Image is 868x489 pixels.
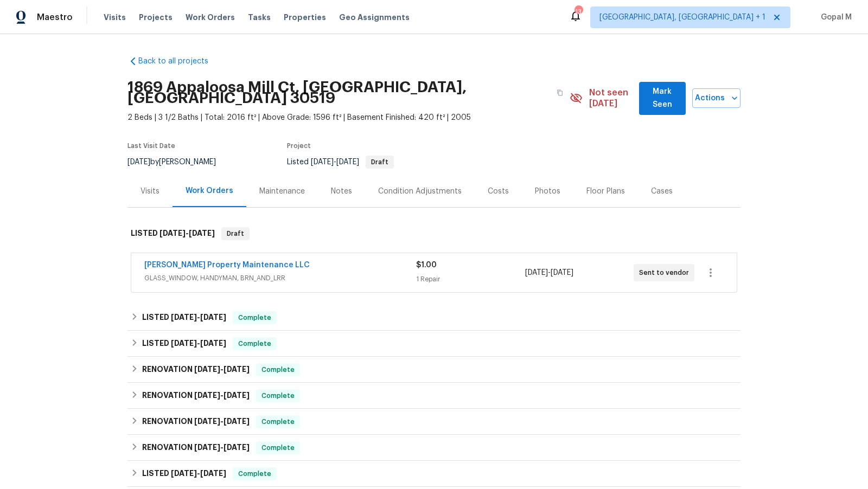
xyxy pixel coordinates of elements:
[127,216,741,251] div: LISTED [DATE]-[DATE]Draft
[200,469,226,477] span: [DATE]
[551,269,573,276] span: [DATE]
[194,443,250,451] span: -
[127,156,229,169] div: by [PERSON_NAME]
[651,186,673,197] div: Cases
[139,12,173,23] span: Projects
[599,12,765,23] span: [GEOGRAPHIC_DATA], [GEOGRAPHIC_DATA] + 1
[336,158,359,166] span: [DATE]
[692,88,741,108] button: Actions
[194,391,250,399] span: -
[575,7,582,17] div: 13
[194,391,220,399] span: [DATE]
[171,469,226,477] span: -
[141,186,159,197] div: Visits
[639,82,686,115] button: Mark Seen
[257,442,299,453] span: Complete
[525,267,573,278] span: -
[171,469,197,477] span: [DATE]
[142,467,226,480] h6: LISTED
[224,443,250,451] span: [DATE]
[257,416,299,427] span: Complete
[311,158,334,166] span: [DATE]
[127,56,232,67] a: Back to all projects
[224,417,250,425] span: [DATE]
[331,186,352,197] div: Notes
[194,417,220,425] span: [DATE]
[194,365,220,373] span: [DATE]
[142,441,250,454] h6: RENOVATION
[525,269,548,276] span: [DATE]
[171,339,197,347] span: [DATE]
[257,364,299,375] span: Complete
[339,12,410,23] span: Geo Assignments
[535,186,560,197] div: Photos
[701,92,732,105] span: Actions
[378,186,462,197] div: Condition Adjustments
[127,409,741,435] div: RENOVATION [DATE]-[DATE]Complete
[189,229,215,237] span: [DATE]
[248,14,271,21] span: Tasks
[142,363,250,376] h6: RENOVATION
[127,305,741,331] div: LISTED [DATE]-[DATE]Complete
[127,383,741,409] div: RENOVATION [DATE]-[DATE]Complete
[589,87,633,109] span: Not seen [DATE]
[127,82,550,104] h2: 1869 Appaloosa Mill Ct, [GEOGRAPHIC_DATA], [GEOGRAPHIC_DATA] 30519
[127,461,741,487] div: LISTED [DATE]-[DATE]Complete
[488,186,509,197] div: Costs
[171,339,226,347] span: -
[284,12,326,23] span: Properties
[416,274,525,285] div: 1 Repair
[234,338,276,349] span: Complete
[550,83,570,102] button: Copy Address
[639,267,693,278] span: Sent to vendor
[186,185,233,196] div: Work Orders
[144,273,416,284] span: GLASS_WINDOW, HANDYMAN, BRN_AND_LRR
[367,159,393,165] span: Draft
[142,337,226,350] h6: LISTED
[200,339,226,347] span: [DATE]
[311,158,359,166] span: -
[259,186,305,197] div: Maintenance
[142,415,250,428] h6: RENOVATION
[127,143,175,149] span: Last Visit Date
[194,365,250,373] span: -
[287,143,311,149] span: Project
[171,313,226,321] span: -
[131,227,215,240] h6: LISTED
[234,312,276,323] span: Complete
[171,313,197,321] span: [DATE]
[142,389,250,402] h6: RENOVATION
[257,390,299,401] span: Complete
[194,443,220,451] span: [DATE]
[37,12,73,23] span: Maestro
[127,158,150,166] span: [DATE]
[144,261,310,269] a: [PERSON_NAME] Property Maintenance LLC
[142,311,226,324] h6: LISTED
[194,417,250,425] span: -
[224,365,250,373] span: [DATE]
[186,12,235,23] span: Work Orders
[287,158,394,166] span: Listed
[200,313,226,321] span: [DATE]
[222,228,248,239] span: Draft
[648,85,677,112] span: Mark Seen
[104,12,126,23] span: Visits
[416,261,437,269] span: $1.00
[586,186,625,197] div: Floor Plans
[127,331,741,357] div: LISTED [DATE]-[DATE]Complete
[234,468,276,479] span: Complete
[224,391,250,399] span: [DATE]
[127,112,570,123] span: 2 Beds | 3 1/2 Baths | Total: 2016 ft² | Above Grade: 1596 ft² | Basement Finished: 420 ft² | 2005
[159,229,186,237] span: [DATE]
[816,12,852,23] span: Gopal M
[127,357,741,383] div: RENOVATION [DATE]-[DATE]Complete
[159,229,215,237] span: -
[127,435,741,461] div: RENOVATION [DATE]-[DATE]Complete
